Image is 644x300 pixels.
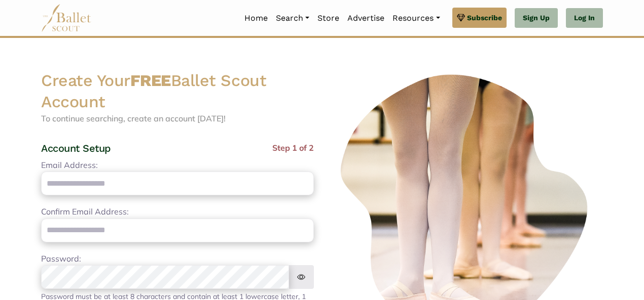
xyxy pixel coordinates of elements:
a: Home [240,8,272,29]
span: To continue searching, create an account [DATE]! [41,113,226,123]
label: Password: [41,252,81,266]
span: Subscribe [467,12,502,23]
a: Search [272,8,313,29]
a: Sign Up [515,8,558,28]
a: Subscribe [452,8,507,28]
label: Email Address: [41,159,98,172]
h2: Create Your Ballet Scout Account [41,70,314,112]
a: Store [313,8,343,29]
a: Resources [388,8,444,29]
h4: Account Setup [41,142,111,155]
a: Log In [566,8,603,28]
a: Advertise [343,8,388,29]
img: gem.svg [457,12,465,23]
strong: FREE [130,71,171,90]
span: Step 1 of 2 [272,142,314,159]
label: Confirm Email Address: [41,205,129,219]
